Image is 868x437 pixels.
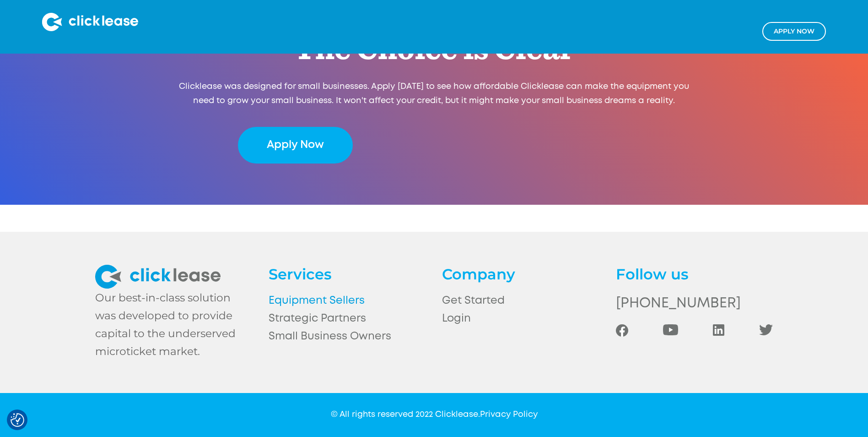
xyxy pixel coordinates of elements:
a: Small Business Owners [269,328,426,345]
button: Consent Preferences [11,413,24,427]
div: Our best-in-class solution was developed to provide capital to the underserved microticket market. [95,289,253,361]
h4: Follow us [616,265,773,284]
img: Youtube Social Icon [663,324,678,335]
p: Clicklease was designed for small businesses. Apply [DATE] to see how affordable Clicklease can m... [172,80,695,109]
img: Revisit consent button [11,413,24,427]
img: clickease logo [95,265,221,289]
img: Clicklease logo [42,13,138,31]
img: LinkedIn Social Icon [713,324,725,336]
a: Apply Now [238,127,353,164]
a: Get Started [442,292,599,310]
h4: Company [442,265,599,284]
div: © All rights reserved 2022 Clicklease. [331,409,538,421]
h4: Services [269,265,426,284]
a: [PHONE_NUMBER] [616,292,773,315]
a: Login [442,310,599,328]
a: Strategic Partners [269,310,426,328]
img: Facebook Social icon [616,324,628,337]
img: Twitter Social Icon [759,324,773,335]
a: Privacy Policy [480,411,538,418]
a: Apply NOw [762,22,826,41]
a: Equipment Sellers [269,292,426,310]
